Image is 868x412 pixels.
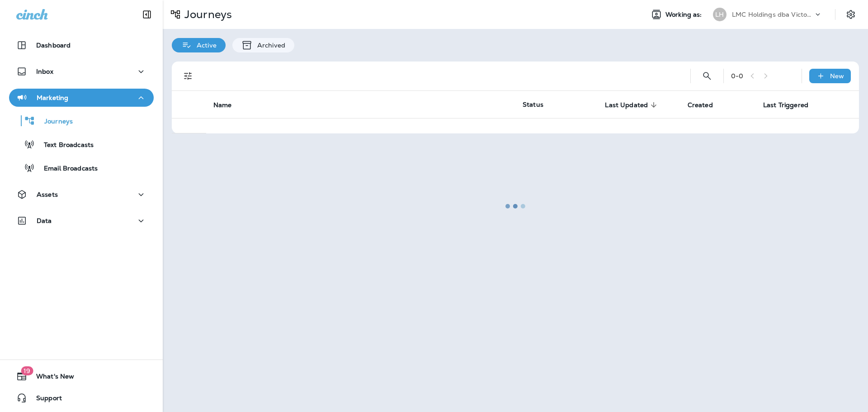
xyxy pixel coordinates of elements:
button: Assets [9,185,154,204]
button: Marketing [9,89,154,107]
span: Support [27,394,62,405]
p: Assets [37,191,58,198]
button: Email Broadcasts [9,158,154,177]
p: New [830,72,844,80]
button: Journeys [9,111,154,130]
p: Text Broadcasts [35,141,94,150]
button: 19What's New [9,367,154,385]
p: Email Broadcasts [35,165,98,173]
p: Journeys [35,118,73,126]
button: Text Broadcasts [9,135,154,154]
button: Data [9,212,154,230]
button: Collapse Sidebar [134,5,160,24]
p: Dashboard [36,42,71,49]
span: 19 [21,366,33,375]
button: Inbox [9,62,154,81]
p: Data [37,217,52,224]
button: Dashboard [9,36,154,54]
p: Marketing [37,94,68,101]
button: Support [9,389,154,407]
span: What's New [27,373,74,384]
p: Inbox [36,68,53,75]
